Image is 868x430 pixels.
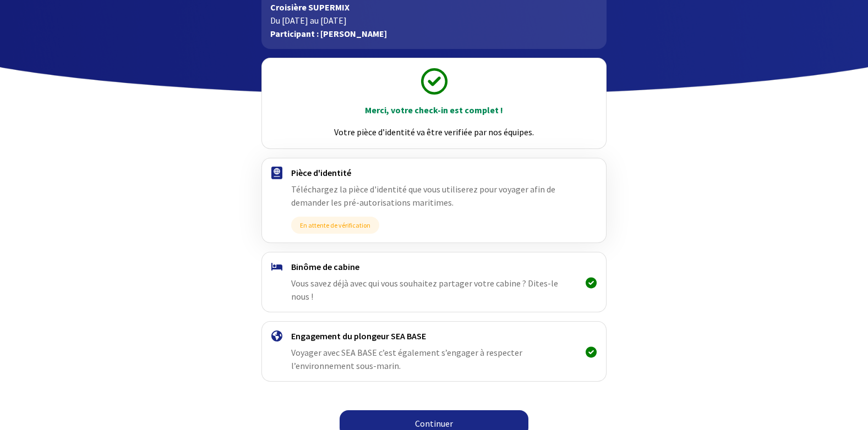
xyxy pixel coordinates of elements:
h4: Engagement du plongeur SEA BASE [291,330,577,341]
p: Du [DATE] au [DATE] [270,14,598,27]
span: Voyager avec SEA BASE c’est également s’engager à respecter l’environnement sous-marin. [291,347,522,371]
p: Merci, votre check-in est complet ! [272,103,596,117]
img: passport.svg [271,167,282,179]
p: Croisière SUPERMIX [270,1,598,14]
p: Votre pièce d’identité va être verifiée par nos équipes. [272,125,596,139]
span: En attente de vérification [291,217,379,234]
h4: Pièce d'identité [291,167,577,178]
img: engagement.svg [271,330,282,341]
span: Téléchargez la pièce d'identité que vous utiliserez pour voyager afin de demander les pré-autoris... [291,184,555,208]
span: Vous savez déjà avec qui vous souhaitez partager votre cabine ? Dites-le nous ! [291,278,558,302]
p: Participant : [PERSON_NAME] [270,27,598,40]
h4: Binôme de cabine [291,261,577,272]
img: binome.svg [271,263,282,271]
